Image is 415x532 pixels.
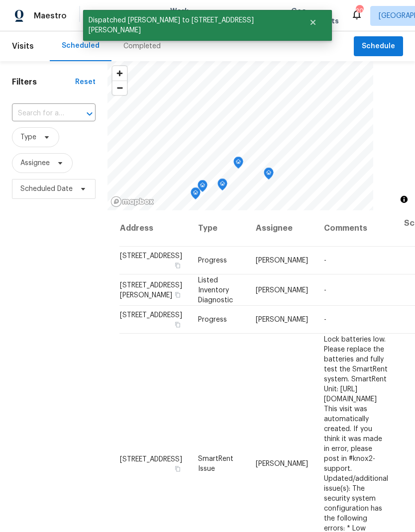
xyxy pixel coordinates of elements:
span: Work Orders [170,6,196,26]
span: - [324,286,326,293]
span: [PERSON_NAME] [256,460,308,467]
th: Comments [316,210,396,247]
button: Zoom out [112,81,127,95]
span: [PERSON_NAME] [256,286,308,293]
div: Map marker [217,178,227,194]
button: Close [297,12,329,32]
button: Copy Address [173,464,182,473]
h1: Filters [12,77,75,87]
span: - [324,316,326,323]
span: Geo Assignments [291,6,339,26]
button: Toggle attribution [398,193,410,205]
span: [STREET_ADDRESS] [120,455,182,462]
span: Schedule [362,40,395,53]
input: Search for an address... [12,106,68,121]
span: [PERSON_NAME] [256,316,308,323]
div: Reset [75,77,96,87]
a: Mapbox homepage [110,196,154,207]
span: Assignee [20,158,50,168]
span: Toggle attribution [401,194,407,205]
div: Completed [123,41,161,51]
span: Zoom out [112,81,127,95]
button: Schedule [354,36,403,57]
span: Maestro [34,11,67,21]
button: Zoom in [112,66,127,81]
span: Visits [12,35,34,57]
span: [STREET_ADDRESS] [120,253,182,260]
span: [PERSON_NAME] [256,257,308,264]
div: Scheduled [62,41,100,51]
span: Dispatched [PERSON_NAME] to [STREET_ADDRESS][PERSON_NAME] [83,10,297,41]
button: Open [83,107,97,121]
th: Address [119,210,190,247]
th: Assignee [248,210,316,247]
span: [STREET_ADDRESS][PERSON_NAME] [120,281,182,298]
div: Map marker [233,157,243,172]
span: Scheduled Date [20,184,73,194]
span: SmartRent Issue [198,455,233,472]
div: 20 [356,6,363,16]
canvas: Map [107,61,373,210]
span: Type [20,132,36,142]
span: [STREET_ADDRESS] [120,312,182,319]
span: - [324,257,326,264]
div: Map marker [264,168,274,183]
